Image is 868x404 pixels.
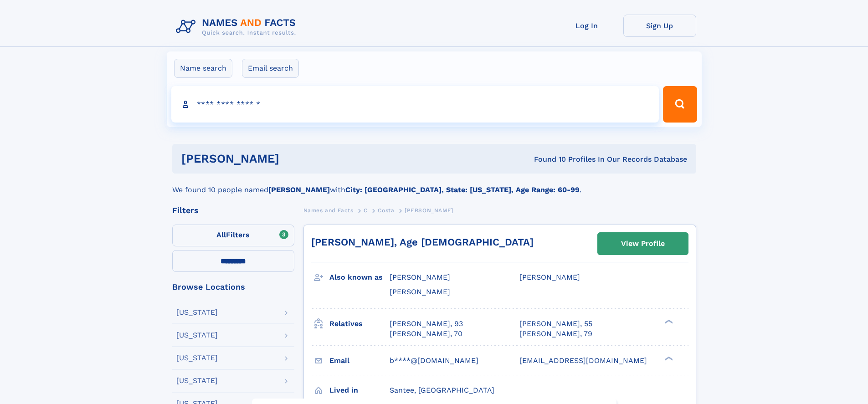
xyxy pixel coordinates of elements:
[550,15,623,37] a: Log In
[176,354,218,362] div: [US_STATE]
[172,174,696,195] div: We found 10 people named with .
[329,270,390,285] h3: Also known as
[663,86,697,123] button: Search Button
[172,206,294,215] div: Filters
[378,205,394,216] a: Costa
[329,353,390,368] h3: Email
[519,329,592,339] a: [PERSON_NAME], 79
[621,233,665,254] div: View Profile
[176,377,218,384] div: [US_STATE]
[172,225,294,246] label: Filters
[390,329,462,339] a: [PERSON_NAME], 70
[171,86,659,123] input: search input
[390,386,494,394] span: Santee, [GEOGRAPHIC_DATA]
[181,153,407,164] h1: [PERSON_NAME]
[172,283,294,291] div: Browse Locations
[663,318,673,324] div: ❯
[172,15,303,39] img: Logo Names and Facts
[390,287,450,296] span: [PERSON_NAME]
[598,233,688,255] a: View Profile
[216,230,226,239] span: All
[519,273,580,281] span: [PERSON_NAME]
[329,316,390,332] h3: Relatives
[176,309,218,316] div: [US_STATE]
[242,59,299,78] label: Email search
[311,236,534,248] a: [PERSON_NAME], Age [DEMOGRAPHIC_DATA]
[268,185,330,194] b: [PERSON_NAME]
[406,154,687,164] div: Found 10 Profiles In Our Records Database
[176,332,218,339] div: [US_STATE]
[364,205,368,216] a: C
[303,205,354,216] a: Names and Facts
[378,207,394,214] span: Costa
[364,207,368,214] span: C
[329,383,390,398] h3: Lived in
[623,15,696,37] a: Sign Up
[390,319,463,329] a: [PERSON_NAME], 93
[174,59,232,78] label: Name search
[519,319,592,329] a: [PERSON_NAME], 55
[405,207,453,214] span: [PERSON_NAME]
[663,355,673,361] div: ❯
[519,356,647,365] span: [EMAIL_ADDRESS][DOMAIN_NAME]
[345,185,580,194] b: City: [GEOGRAPHIC_DATA], State: [US_STATE], Age Range: 60-99
[390,273,450,281] span: [PERSON_NAME]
